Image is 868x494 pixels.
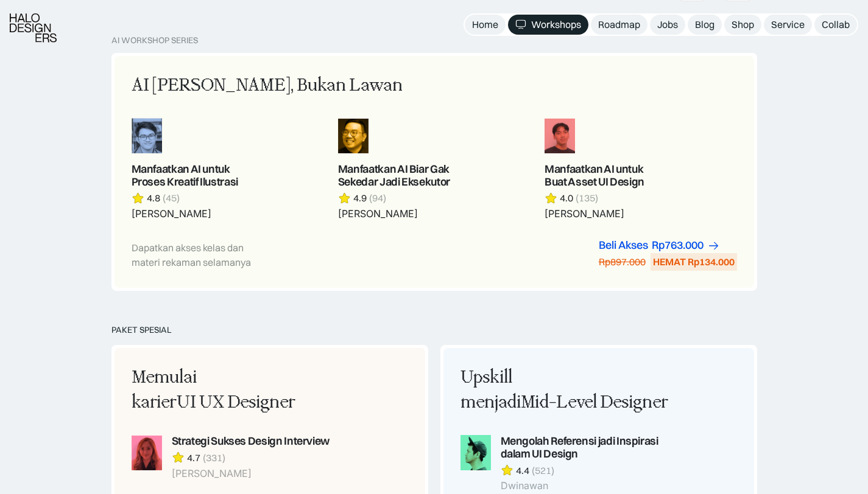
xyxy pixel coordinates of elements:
[599,256,646,268] div: Rp897.000
[111,325,757,335] div: PAKET SPESIAL
[460,365,670,416] div: Upskill menjadi
[814,15,857,35] a: Collab
[516,464,529,477] div: 4.4
[132,365,341,416] div: Memulai karier
[657,18,678,31] div: Jobs
[172,435,330,448] div: Strategi Sukses Design Interview
[508,15,588,35] a: Workshops
[771,18,805,31] div: Service
[599,239,720,252] a: Beli AksesRp763.000
[688,15,722,35] a: Blog
[650,15,685,35] a: Jobs
[203,451,225,464] div: (331)
[172,468,330,479] div: [PERSON_NAME]
[598,18,640,31] div: Roadmap
[531,18,581,31] div: Workshops
[652,239,704,252] div: Rp763.000
[653,256,735,268] div: HEMAT Rp134.000
[177,392,295,412] span: UI UX Designer
[764,15,812,35] a: Service
[724,15,761,35] a: Shop
[532,464,554,477] div: (521)
[132,240,269,270] div: Dapatkan akses kelas dan materi rekaman selamanya
[187,451,200,464] div: 4.7
[111,35,198,46] div: AI Workshop Series
[132,435,341,479] a: Strategi Sukses Design Interview4.7(331)[PERSON_NAME]
[591,15,647,35] a: Roadmap
[501,435,670,461] div: Mengolah Referensi jadi Inspirasi dalam UI Design
[501,480,670,492] div: Dwinawan
[472,18,498,31] div: Home
[465,15,506,35] a: Home
[822,18,850,31] div: Collab
[460,435,670,492] a: Mengolah Referensi jadi Inspirasi dalam UI Design4.4(521)Dwinawan
[732,18,754,31] div: Shop
[599,239,648,252] div: Beli Akses
[695,18,715,31] div: Blog
[132,73,403,99] div: AI [PERSON_NAME], Bukan Lawan
[521,392,668,412] span: Mid-Level Designer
